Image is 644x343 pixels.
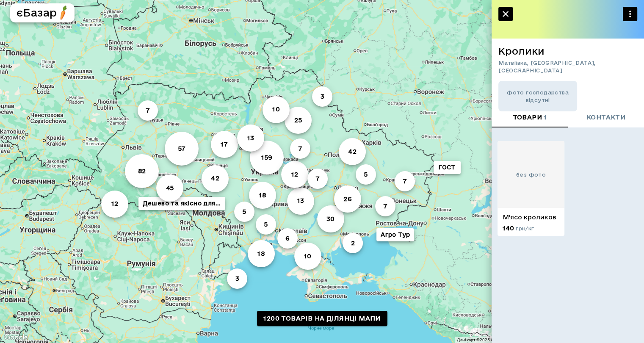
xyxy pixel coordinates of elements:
[2,332,30,343] img: Google
[498,59,637,74] span: Матвіївка, [GEOGRAPHIC_DATA], [GEOGRAPHIC_DATA]
[125,154,159,188] button: 82
[277,228,298,249] button: 6
[307,169,328,189] button: 7
[202,165,229,192] button: 42
[257,311,387,326] a: 1200 товарів на ділянці мапи
[249,182,276,209] button: 18
[339,138,366,165] button: 42
[56,5,71,20] img: logo
[237,124,264,152] button: 13
[247,240,274,267] button: 18
[376,228,414,241] button: Агро Тур
[138,197,225,210] button: Дешево та якісно для...
[516,225,534,231] span: грн/кг
[290,138,310,159] button: 7
[101,191,128,218] button: 12
[586,112,625,123] span: контакти
[227,268,247,289] button: 3
[503,213,559,221] p: М'ясо кроликов
[355,164,376,185] button: 5
[2,332,30,343] a: Відкрити цю область на Картах Google (відкриється нове вікно)
[516,171,546,178] span: без фото
[285,107,312,134] button: 25
[544,113,547,121] span: 1
[512,112,547,123] span: товари
[210,131,238,158] button: 17
[498,89,577,104] span: фото господарства відсутні
[250,141,284,174] button: 159
[137,100,158,121] button: 7
[433,161,460,174] button: ГОСТ
[395,171,415,191] button: 7
[343,233,363,253] button: 2
[165,132,199,166] button: 57
[281,161,308,188] button: 12
[294,243,321,270] button: 10
[263,96,290,123] button: 10
[317,205,344,232] button: 30
[156,174,183,202] button: 45
[17,6,57,19] h5: єБазар
[375,196,395,216] button: 7
[312,86,332,107] button: 3
[234,202,254,222] button: 5
[10,3,75,22] button: єБазарlogo
[498,45,637,57] h6: Кролики
[503,224,534,232] p: 140
[287,188,314,215] button: 13
[498,141,564,236] a: без фотоМ'ясо кроликов140 грн/кг
[457,337,623,342] span: Дані карт ©2025 GeoBasis-DE/BKG (©2009), Google, Inst. Geogr. Nacional, Mapa GISrael
[256,214,276,235] button: 5
[334,185,361,213] button: 26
